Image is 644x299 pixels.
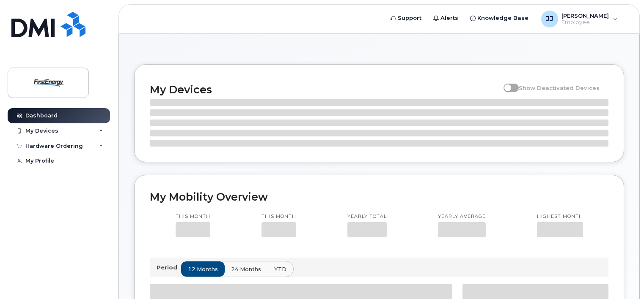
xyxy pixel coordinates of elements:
span: YTD [274,265,286,273]
input: Show Deactivated Devices [504,80,510,87]
p: This month [261,213,296,220]
p: This month [176,213,210,220]
p: Period [157,264,181,272]
span: 24 months [231,265,261,273]
p: Yearly average [438,213,486,220]
span: Show Deactivated Devices [519,84,600,91]
p: Highest month [537,213,583,220]
h2: My Devices [150,83,499,96]
h2: My Mobility Overview [150,190,608,203]
p: Yearly total [347,213,387,220]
